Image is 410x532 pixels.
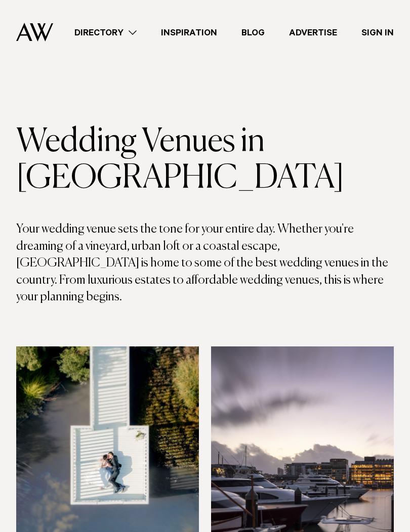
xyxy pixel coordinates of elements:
[277,26,349,39] a: Advertise
[62,26,149,39] a: Directory
[229,26,277,39] a: Blog
[16,221,394,306] p: Your wedding venue sets the tone for your entire day. Whether you're dreaming of a vineyard, urba...
[16,23,53,41] img: Auckland Weddings Logo
[149,26,229,39] a: Inspiration
[349,26,406,39] a: Sign In
[16,124,394,197] h1: Wedding Venues in [GEOGRAPHIC_DATA]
